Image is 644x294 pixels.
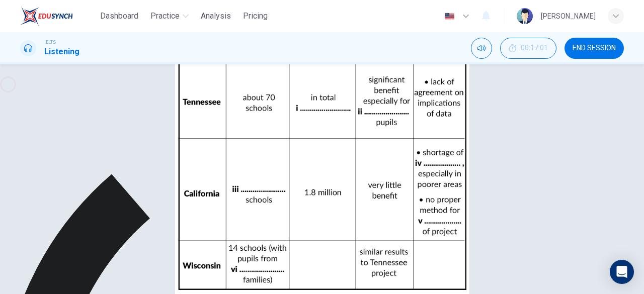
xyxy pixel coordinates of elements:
[201,10,231,22] span: Analysis
[541,10,596,22] div: [PERSON_NAME]
[517,8,533,24] img: Profile picture
[565,38,624,59] button: END SESSION
[521,44,548,52] span: 00:17:01
[197,7,235,25] button: Analysis
[20,6,73,26] img: EduSynch logo
[573,44,616,52] span: END SESSION
[44,39,56,46] span: IELTS
[443,13,456,20] img: en
[96,7,142,25] button: Dashboard
[20,6,96,26] a: EduSynch logo
[500,38,556,59] div: Hide
[500,38,556,59] button: 00:17:01
[610,260,634,284] div: Open Intercom Messenger
[471,38,492,59] div: Mute
[243,10,268,22] span: Pricing
[239,7,272,25] button: Pricing
[146,7,193,25] button: Practice
[44,46,79,58] h1: Listening
[100,10,138,22] span: Dashboard
[150,10,180,22] span: Practice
